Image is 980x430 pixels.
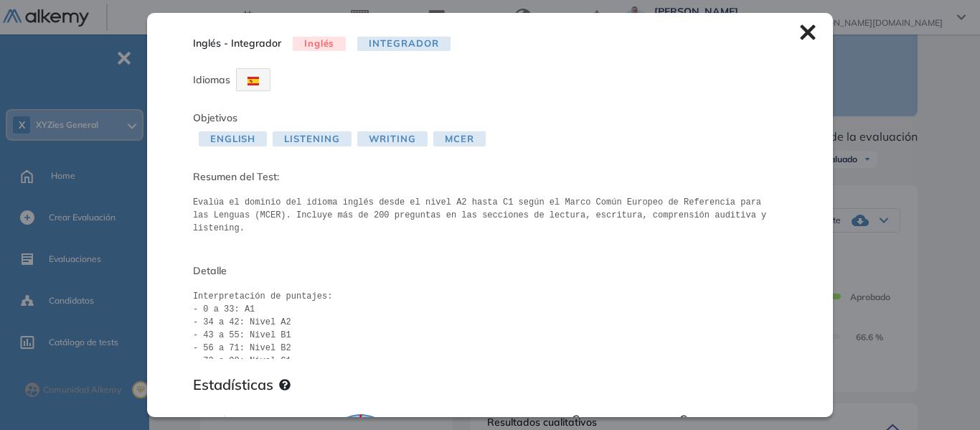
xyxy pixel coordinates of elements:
[908,361,980,430] iframe: Chat Widget
[193,376,273,393] h3: Estadísticas
[433,131,486,146] span: MCER
[357,37,450,52] span: Integrador
[199,131,267,146] span: English
[357,131,428,146] span: Writing
[293,37,346,52] span: Inglés
[908,361,980,430] div: Widget de chat
[193,36,281,51] span: Inglés - Integrador
[193,263,787,279] span: Detalle
[193,196,787,235] pre: Evalúa el dominio del idioma inglés desde el nivel A2 hasta C1 según el Marco Común Europeo de Re...
[248,77,259,85] img: ESP
[193,290,787,359] pre: Interpretación de puntajes: - 0 a 33: A1 - 34 a 42: Nivel A2 - 43 a 55: Nivel B1 - 56 a 71: Nivel...
[193,169,787,184] span: Resumen del Test:
[193,73,230,86] span: Idiomas
[193,111,237,124] span: Objetivos
[273,131,351,146] span: Listening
